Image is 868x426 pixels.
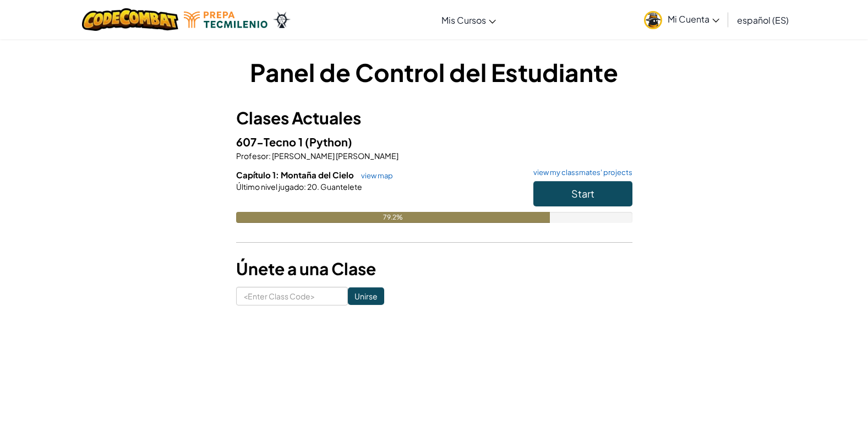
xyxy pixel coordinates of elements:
[236,170,356,180] span: Capítulo 1: Montaña del Cielo
[319,182,362,192] span: Guantelete
[306,182,319,192] span: 20.
[436,5,501,35] a: Mis Cursos
[236,212,550,223] div: 79.2%
[441,14,486,26] span: Mis Cursos
[82,8,178,31] img: CodeCombat logo
[571,187,594,200] span: Start
[668,13,719,25] span: Mi Cuenta
[348,287,384,305] input: Unirse
[236,151,269,161] span: Profesor
[533,181,632,206] button: Start
[528,169,632,176] a: view my classmates' projects
[638,2,725,37] a: Mi Cuenta
[356,171,393,180] a: view map
[236,287,348,305] input: <Enter Class Code>
[737,14,789,26] span: español (ES)
[236,182,304,192] span: Último nivel jugado
[184,12,268,28] img: Tecmilenio logo
[304,182,306,192] span: :
[236,135,305,149] span: 607-Tecno 1
[305,135,352,149] span: (Python)
[236,55,632,89] h1: Panel de Control del Estudiante
[236,256,632,281] h3: Únete a una Clase
[731,5,794,35] a: español (ES)
[644,11,662,29] img: avatar
[273,12,291,28] img: Ozaria
[236,106,632,130] h3: Clases Actuales
[271,151,398,161] span: [PERSON_NAME] [PERSON_NAME]
[269,151,271,161] span: :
